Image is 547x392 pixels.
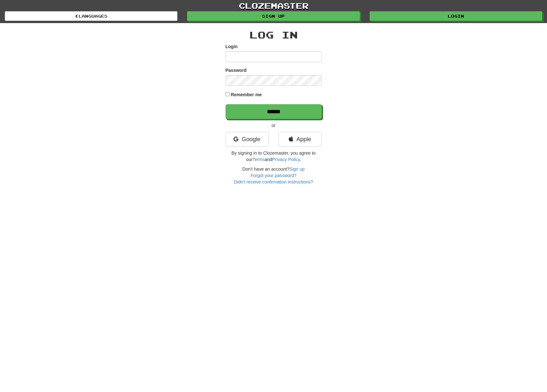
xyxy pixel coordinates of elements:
[272,157,300,162] a: Privacy Policy
[226,166,322,185] div: Don't have an account?
[226,150,322,163] p: By signing in to Clozemaster, you agree to our and .
[226,30,322,40] h2: Log In
[226,43,238,50] label: Login
[226,122,322,129] p: or
[187,11,360,21] a: Sign up
[231,91,262,98] label: Remember me
[226,67,247,73] label: Password
[278,132,322,147] a: Apple
[252,157,265,162] a: Terms
[289,166,304,172] a: Sign up
[251,173,296,178] a: Forgot your password?
[5,11,177,21] a: Languages
[234,179,313,184] a: Didn't receive confirmation instructions?
[370,11,542,21] a: Login
[226,132,269,147] a: Google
